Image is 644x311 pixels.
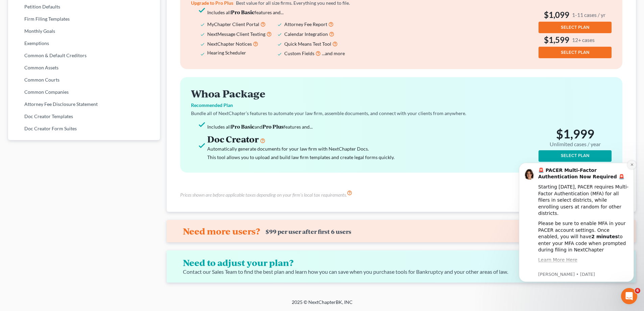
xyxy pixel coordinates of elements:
[8,37,160,49] a: Exemptions
[191,110,612,117] p: Bundle all of NextChapter’s features to automate your law firm, assemble documents, and connect w...
[207,122,500,131] li: Includes all and features and...
[262,123,284,130] strong: Pro Plus
[635,288,640,293] span: 6
[284,31,328,37] span: Calendar Integration
[8,25,160,37] a: Monthly Goals
[539,9,612,20] h3: $1,099
[8,86,160,98] a: Common Companies
[539,35,612,45] h3: $1,599
[8,1,160,13] a: Petition Defaults
[561,50,589,55] span: SELECT PLAN
[183,268,509,276] div: Contact our Sales Team to find the best plan and learn how you can save when you purchase tools f...
[539,127,612,149] h2: $1,999
[183,226,260,237] h4: Need more users?
[322,50,345,56] span: ...and more
[8,13,160,25] a: Firm Filing Templates
[8,98,160,110] a: Attorney Fee Disclosure Statement
[284,41,331,47] span: Quick Means Test Tool
[207,153,500,161] div: This tool allows you to upload and build law firm templates and create legal forms quickly.
[539,47,612,58] button: SELECT PLAN
[231,123,255,130] strong: Pro Basic
[539,22,612,33] button: SELECT PLAN
[621,288,637,304] iframe: Intercom live chat
[550,141,601,148] small: Unlimited cases / year
[572,11,605,18] small: 1-11 cases / yr
[207,145,500,153] div: Automatically generate documents for your law firm with NextChapter Docs.
[191,88,612,99] h2: Whoa Package
[561,25,589,30] span: SELECT PLAN
[191,102,612,109] p: Recommended Plan
[207,9,284,15] span: Includes all features and...
[8,123,160,135] a: Doc Creator Form Suites
[509,153,644,293] iframe: Intercom notifications message
[8,49,160,62] a: Common & Default Creditors
[183,257,503,268] h4: Need to adjust your plan?
[265,228,351,235] div: $99 per user after first 6 users
[8,110,160,123] a: Doc Creator Templates
[284,50,314,56] span: Custom Fields
[539,150,612,162] button: SELECT PLAN
[8,62,160,74] a: Common Assets
[8,74,160,86] a: Common Courts
[231,8,255,16] strong: Pro Basic
[572,36,595,43] small: 12+ cases
[180,192,347,198] h6: Prices shown are before applicable taxes depending on your firm’s local tax requirements.
[129,299,515,311] div: 2025 © NextChapterBK, INC
[207,134,500,145] h3: Doc Creator
[207,50,246,55] span: Hearing Scheduler
[284,21,327,27] span: Attorney Fee Report
[207,21,259,27] span: MyChapter Client Portal
[207,31,265,37] span: NextMessage Client Texting
[207,41,252,47] span: NextChapter Notices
